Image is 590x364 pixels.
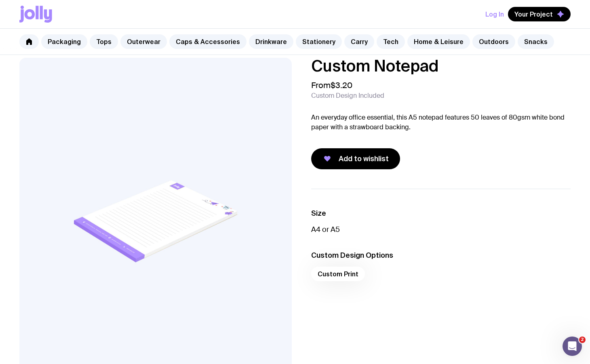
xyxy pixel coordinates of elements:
a: Carry [344,34,374,49]
span: Your Project [514,10,553,18]
button: Your Project [508,7,571,21]
a: Drinkware [249,34,293,49]
span: Add to wishlist [339,154,389,164]
a: Packaging [41,34,87,49]
a: Tops [90,34,118,49]
a: Tech [377,34,405,49]
h3: Custom Design Options [311,250,571,260]
span: $3.20 [331,80,352,90]
span: 2 [579,337,586,343]
a: Snacks [518,34,554,49]
a: Outerwear [120,34,167,49]
a: Home & Leisure [407,34,470,49]
iframe: Intercom live chat [563,337,582,356]
a: Caps & Accessories [169,34,247,49]
p: An everyday office essential, this A5 notepad features 50 leaves of 80gsm white bond paper with a... [311,113,571,132]
a: Stationery [296,34,342,49]
p: A4 or A5 [311,225,571,234]
a: Outdoors [472,34,515,49]
span: Custom Design Included [311,92,384,100]
button: Log In [485,7,504,21]
button: Add to wishlist [311,148,400,169]
h1: Custom Notepad [311,58,571,74]
h3: Size [311,208,571,218]
span: From [311,80,352,90]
